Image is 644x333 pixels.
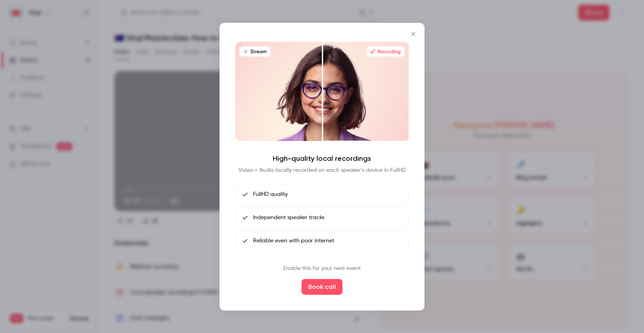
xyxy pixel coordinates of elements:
p: Enable this for your next event [283,264,361,273]
span: Independent speaker tracks [253,214,324,222]
button: Book call [302,279,342,295]
span: FullHD quality [253,190,288,199]
span: Reliable even with poor internet [253,237,334,245]
h4: High-quality local recordings [273,154,371,163]
p: Video + Audio locally recorded on each speaker's device in FullHD [238,166,406,174]
button: Close [406,26,421,41]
